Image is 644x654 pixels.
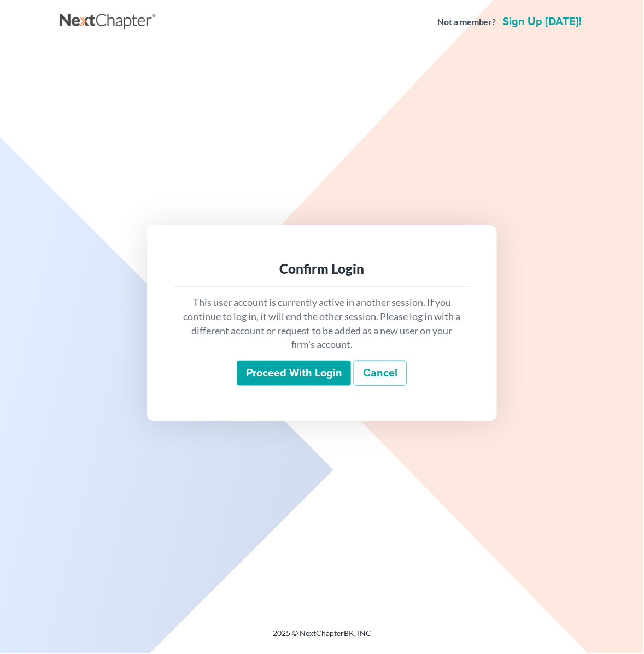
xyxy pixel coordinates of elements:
[60,628,584,648] div: 2025 © NextChapterBK, INC
[182,296,462,352] p: This user account is currently active in another session. If you continue to log in, it will end ...
[182,260,462,278] div: Confirm Login
[437,16,496,28] strong: Not a member?
[237,361,351,386] input: Proceed with login
[354,361,407,386] a: Cancel
[501,16,584,27] a: Sign up [DATE]!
